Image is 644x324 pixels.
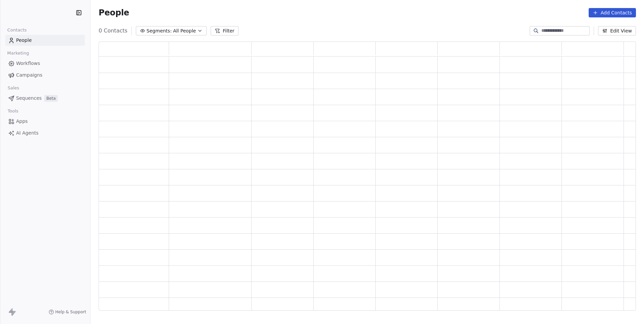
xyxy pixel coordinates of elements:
button: Edit View [598,26,636,35]
a: People [5,35,85,46]
a: AI Agents [5,128,85,139]
span: People [99,8,129,18]
span: Sales [5,83,22,93]
span: Apps [16,118,28,125]
span: 0 Contacts [99,27,127,35]
span: Help & Support [55,309,86,315]
button: Filter [211,26,238,35]
span: Contacts [4,25,30,35]
span: Workflows [16,60,40,67]
span: Sequences [16,95,42,102]
a: Workflows [5,58,85,69]
span: All People [173,27,196,34]
span: People [16,37,32,44]
span: Beta [44,95,58,102]
span: Segments: [147,27,172,34]
span: Campaigns [16,72,42,79]
span: Marketing [4,48,32,58]
a: SequencesBeta [5,93,85,104]
a: Apps [5,116,85,127]
a: Help & Support [49,309,86,315]
a: Campaigns [5,70,85,81]
button: Add Contacts [589,8,636,17]
span: AI Agents [16,130,39,137]
span: Tools [5,106,21,116]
